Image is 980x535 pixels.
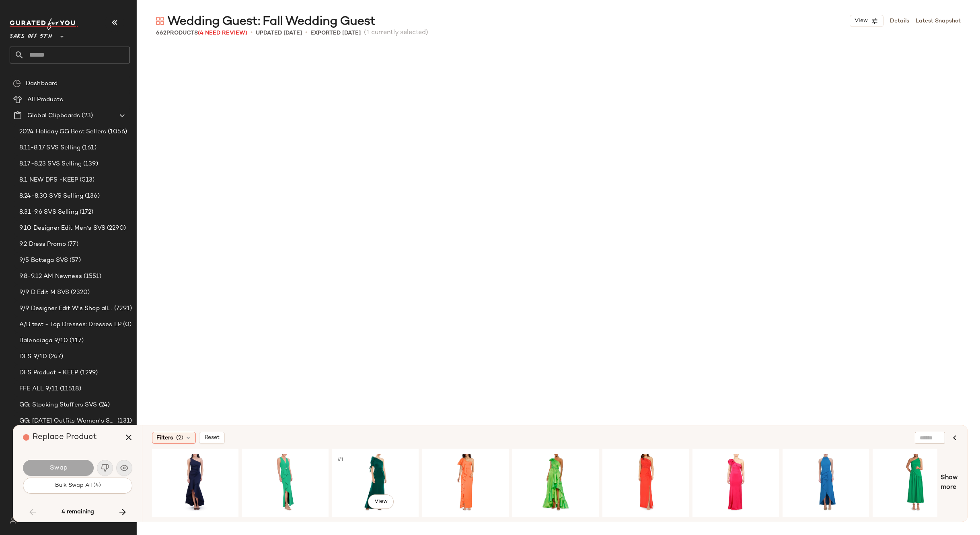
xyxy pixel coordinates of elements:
[82,159,98,169] span: (139)
[19,304,113,313] span: 9/9 Designer Edit W's Shop all SVS
[245,454,326,511] img: 0400022847570_GREEN
[19,127,106,137] span: 2024 Holiday GG Best Sellers
[425,454,506,511] img: 0400022772043_NEONAPRICOT
[106,127,127,137] span: (1056)
[80,143,97,153] span: (161)
[33,433,97,441] span: Replace Product
[515,454,596,511] img: 0400022684054_SPRINGGREEN
[256,29,302,37] p: updated [DATE]
[364,28,428,38] span: (1 currently selected)
[850,15,883,27] button: View
[199,432,225,444] button: Reset
[204,435,220,441] span: Reset
[19,384,58,394] span: FFE ALL 9/11
[23,478,132,494] button: Bulk Swap All (4)
[337,456,345,464] span: #1
[374,498,387,505] span: View
[156,30,166,36] span: 662
[105,224,126,233] span: (2290)
[156,434,173,442] span: Filters
[19,224,105,233] span: 9.10 Designer Edit Men's SVS
[19,272,82,281] span: 9.8-9.12 AM Newness
[19,368,78,378] span: DFS Product - KEEP
[176,434,183,442] span: (2)
[605,454,686,511] img: 0400020315913_CORAL
[68,256,81,265] span: (57)
[62,508,94,516] span: 4 remaining
[13,80,21,88] img: svg%3e
[10,517,16,524] img: svg%3e
[27,95,63,104] span: All Products
[47,352,63,361] span: (247)
[875,454,956,511] img: 0400020972950_GREEN
[167,14,375,30] span: Wedding Guest: Fall Wedding Guest
[890,17,909,25] a: Details
[19,320,121,329] span: A/B test - Top Dresses: Dresses LP
[251,28,253,38] span: •
[785,454,866,511] img: 0400021709385
[80,111,93,120] span: (23)
[116,417,132,426] span: (131)
[68,336,84,345] span: (117)
[78,368,98,378] span: (1299)
[335,454,416,511] img: 0400018003889_GREEN
[19,288,69,297] span: 9/9 D Edit M SVS
[10,27,52,42] span: Saks OFF 5TH
[19,192,83,201] span: 8.24-8.30 SVS Selling
[305,28,307,38] span: •
[19,240,66,249] span: 9.2 Dress Promo
[19,336,68,345] span: Balenciaga 9/10
[83,192,100,201] span: (136)
[695,454,776,511] img: 0400018105707_HOTPINK
[66,240,78,249] span: (77)
[368,494,394,509] button: View
[54,482,101,489] span: Bulk Swap All (4)
[19,208,78,217] span: 8.31-9.6 SVS Selling
[156,17,164,25] img: svg%3e
[19,256,68,265] span: 9/5 Bottega SVS
[69,288,90,297] span: (2320)
[19,400,97,410] span: GG: Stocking Stuffers SVS
[121,320,131,329] span: (0)
[26,79,58,88] span: Dashboard
[82,272,102,281] span: (1551)
[78,176,95,185] span: (513)
[27,111,80,120] span: Global Clipboards
[941,473,958,492] span: Show more
[78,208,94,217] span: (172)
[19,176,78,185] span: 8.1 NEW DFS -KEEP
[113,304,132,313] span: (7291)
[97,400,110,410] span: (24)
[310,29,361,37] p: Exported [DATE]
[198,30,247,36] span: (4 Need Review)
[19,159,82,169] span: 8.17-8.23 SVS Selling
[916,17,961,25] a: Latest Snapshot
[155,454,236,511] img: 0400024696905_NAVY
[10,18,78,30] img: cfy_white_logo.C9jOOHJF.svg
[854,18,868,24] span: View
[58,384,81,394] span: (11518)
[19,143,80,153] span: 8.11-8.17 SVS Selling
[156,29,247,37] div: Products
[19,352,47,361] span: DFS 9/10
[19,417,116,426] span: GG: [DATE] Outfits Women's SVS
